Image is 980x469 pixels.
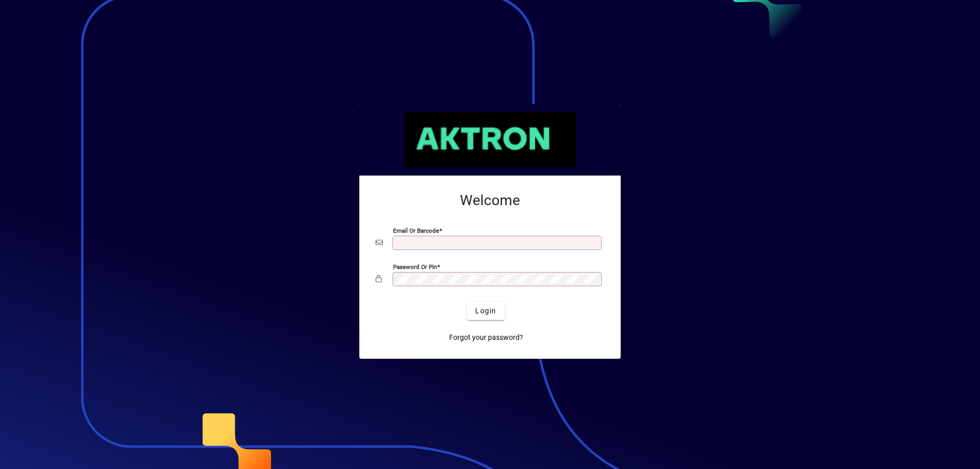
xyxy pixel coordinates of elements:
h2: Welcome [376,192,604,209]
span: Login [475,306,496,316]
mat-label: Password or Pin [393,263,437,270]
span: Forgot your password? [449,332,523,343]
mat-label: Email or Barcode [393,227,439,234]
a: Forgot your password? [445,328,527,347]
button: Login [467,302,504,320]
